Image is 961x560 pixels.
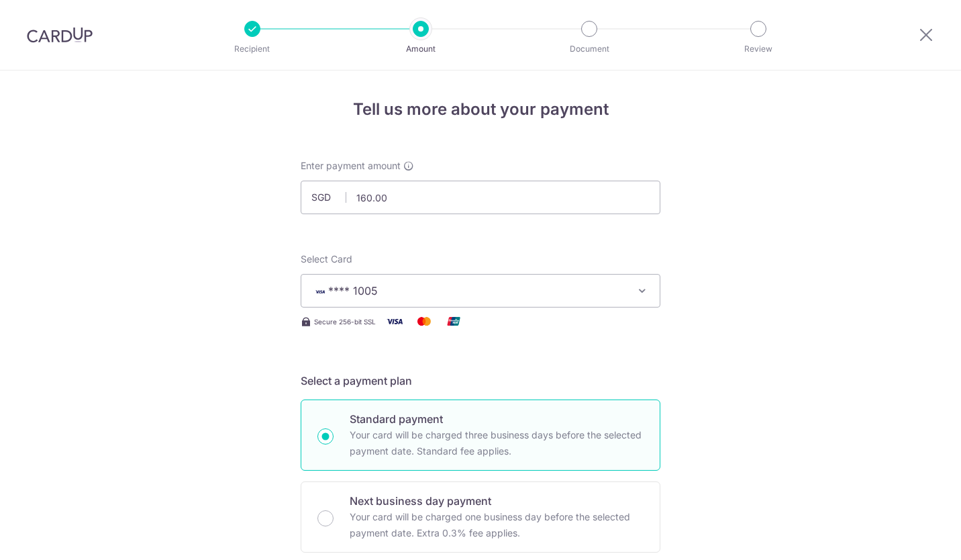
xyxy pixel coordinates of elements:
[350,411,644,427] p: Standard payment
[350,509,644,541] p: Your card will be charged one business day before the selected payment date. Extra 0.3% fee applies.
[311,191,346,204] span: SGD
[440,313,467,330] img: Union Pay
[301,181,660,214] input: 0.00
[709,42,808,56] p: Review
[540,42,639,56] p: Document
[350,427,644,459] p: Your card will be charged three business days before the selected payment date. Standard fee appl...
[301,159,401,173] span: Enter payment amount
[350,493,644,509] p: Next business day payment
[301,373,660,389] h5: Select a payment plan
[381,313,408,330] img: Visa
[411,313,438,330] img: Mastercard
[312,287,328,296] img: VISA
[314,316,376,327] span: Secure 256-bit SSL
[371,42,470,56] p: Amount
[27,27,93,43] img: CardUp
[301,253,352,265] span: translation missing: en.payables.payment_networks.credit_card.summary.labels.select_card
[301,97,660,122] h4: Tell us more about your payment
[203,42,302,56] p: Recipient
